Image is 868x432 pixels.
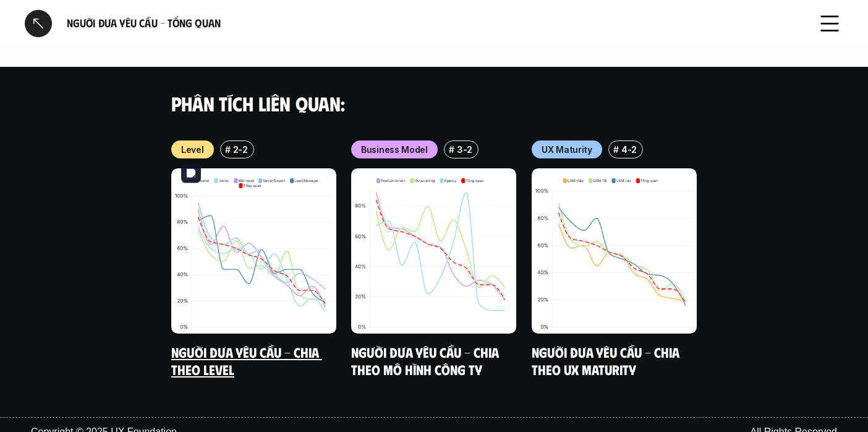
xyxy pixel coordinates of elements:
a: Người đưa yêu cầu - Chia theo mô hình công ty [351,343,502,378]
p: Business Model [361,143,428,156]
p: 4-2 [621,143,637,156]
h6: # [225,145,231,154]
h6: Người đưa yêu cầu - Tổng quan [67,16,801,30]
p: 3-2 [457,143,472,156]
p: 2-2 [233,143,248,156]
p: Level [181,143,204,156]
p: UX Maturity [542,143,592,156]
h6: # [613,145,618,154]
h6: # [449,145,454,154]
a: Người đưa yêu cầu - Chia theo Level [171,343,322,378]
a: Người đưa yêu cầu - Chia theo UX Maturity [532,343,683,378]
h4: Phân tích liên quan: [171,92,697,115]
